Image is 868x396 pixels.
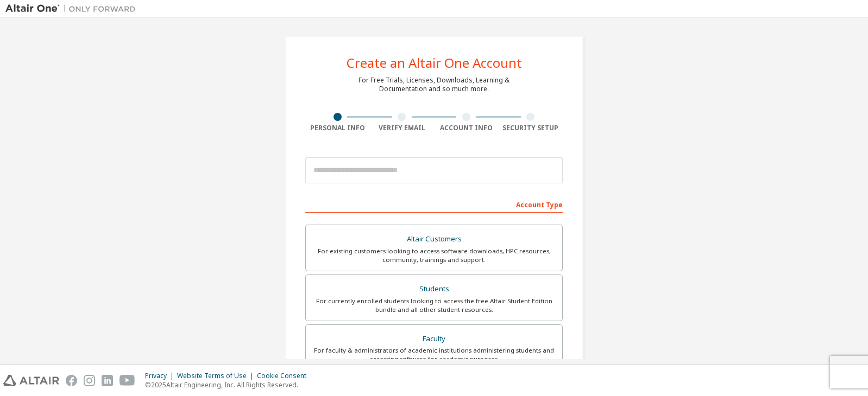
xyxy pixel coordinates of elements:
div: Website Terms of Use [177,372,257,380]
div: Personal Info [305,124,370,132]
img: instagram.svg [84,375,95,386]
div: For existing customers looking to access software downloads, HPC resources, community, trainings ... [312,247,556,264]
div: Students [312,282,556,297]
img: Altair One [5,3,141,14]
img: facebook.svg [66,375,77,386]
img: youtube.svg [119,375,135,386]
p: © 2025 Altair Engineering, Inc. All Rights Reserved. [145,380,313,389]
img: altair_logo.svg [3,375,59,386]
div: For Free Trials, Licenses, Downloads, Learning & Documentation and so much more. [358,76,510,93]
div: For currently enrolled students looking to access the free Altair Student Edition bundle and all ... [312,297,556,314]
div: For faculty & administrators of academic institutions administering students and accessing softwa... [312,346,556,363]
div: Privacy [145,372,177,380]
img: linkedin.svg [102,375,113,386]
div: Altair Customers [312,232,556,247]
div: Account Type [305,195,563,213]
div: Security Setup [499,124,563,132]
div: Create an Altair One Account [347,56,522,69]
div: Cookie Consent [257,372,313,380]
div: Verify Email [370,124,435,132]
div: Account Info [434,124,499,132]
div: Faculty [312,331,556,347]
